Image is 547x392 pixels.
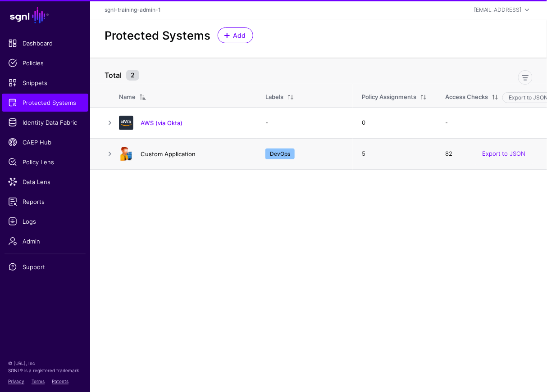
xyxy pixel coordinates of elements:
[119,147,133,161] img: svg+xml;base64,PHN2ZyB3aWR0aD0iOTgiIGhlaWdodD0iMTIyIiB2aWV3Qm94PSIwIDAgOTggMTIyIiBmaWxsPSJub25lIi...
[2,212,88,230] a: Logs
[8,177,82,186] span: Data Lens
[8,262,82,271] span: Support
[2,54,88,72] a: Policies
[8,138,82,147] span: CAEP Hub
[126,70,139,81] small: 2
[474,6,522,14] div: [EMAIL_ADDRESS]
[105,6,161,13] a: sgnl-training-admin-1
[8,197,82,206] span: Reports
[8,78,82,87] span: Snippets
[2,74,88,92] a: Snippets
[445,118,533,127] div: -
[52,378,68,384] a: Patents
[8,59,82,68] span: Policies
[362,93,416,102] div: Policy Assignments
[105,29,210,43] h2: Protected Systems
[218,27,253,43] a: Add
[445,93,488,102] div: Access Checks
[119,93,136,102] div: Name
[105,71,122,80] strong: Total
[8,158,82,167] span: Policy Lens
[2,113,88,131] a: Identity Data Fabric
[256,107,353,138] td: -
[2,232,88,250] a: Admin
[8,217,82,226] span: Logs
[2,94,88,112] a: Protected Systems
[482,150,526,157] a: Export to JSON
[8,98,82,107] span: Protected Systems
[2,153,88,171] a: Policy Lens
[2,34,88,52] a: Dashboard
[119,116,133,130] img: svg+xml;base64,PHN2ZyB3aWR0aD0iNjQiIGhlaWdodD0iNjQiIHZpZXdCb3g9IjAgMCA2NCA2NCIgZmlsbD0ibm9uZSIgeG...
[265,93,283,102] div: Labels
[2,173,88,191] a: Data Lens
[353,107,436,138] td: 0
[8,39,82,48] span: Dashboard
[8,360,82,367] p: © [URL], Inc
[2,133,88,151] a: CAEP Hub
[353,138,436,169] td: 5
[8,118,82,127] span: Identity Data Fabric
[445,149,533,158] div: 82
[2,193,88,211] a: Reports
[232,31,247,40] span: Add
[8,367,82,374] p: SGNL® is a registered trademark
[8,378,24,384] a: Privacy
[141,150,196,158] a: Custom Application
[5,5,85,25] a: SGNL
[265,149,295,159] span: DevOps
[8,237,82,246] span: Admin
[141,119,182,126] a: AWS (via Okta)
[32,378,45,384] a: Terms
